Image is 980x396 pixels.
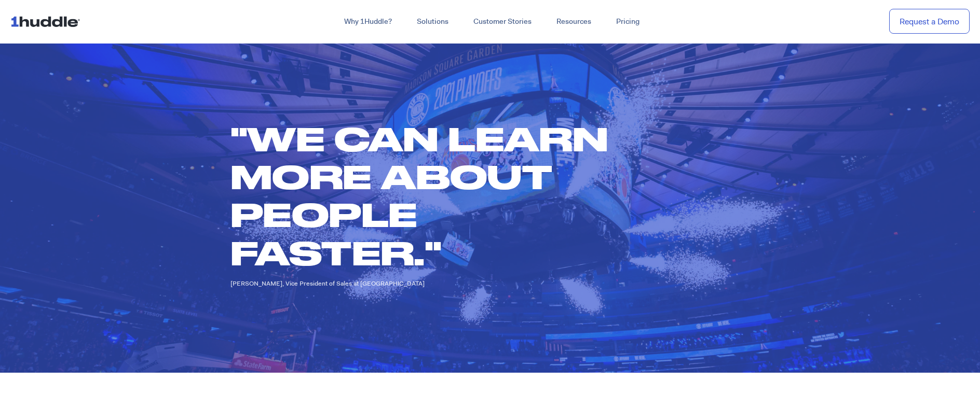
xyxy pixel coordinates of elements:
a: Resources [544,12,604,31]
a: Customer Stories [461,12,544,31]
a: Request a Demo [889,9,970,34]
a: Solutions [404,12,461,31]
img: ... [10,11,85,31]
a: Pricing [604,12,652,31]
span: [PERSON_NAME], Vice President of Sales at [GEOGRAPHIC_DATA] [230,279,425,288]
h2: "We can learn more about people faster." [230,120,625,272]
a: Why 1Huddle? [332,12,404,31]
